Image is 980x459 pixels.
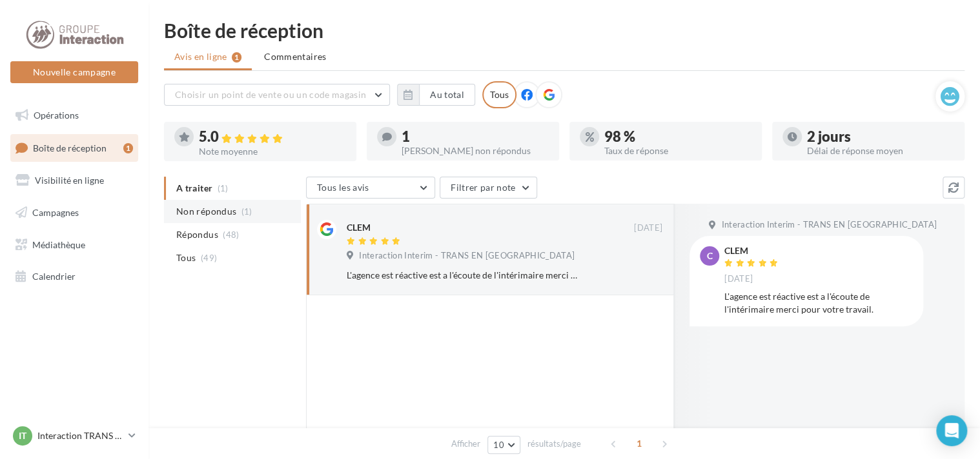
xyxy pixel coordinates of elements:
[32,207,79,218] span: Campagnes
[37,429,123,442] p: Interaction TRANS EN [GEOGRAPHIC_DATA]
[8,167,141,194] a: Visibilité en ligne
[8,199,141,226] a: Campagnes
[724,246,781,255] div: CLEM
[8,263,141,290] a: Calendrier
[807,130,954,144] div: 2 jours
[123,143,133,153] div: 1
[201,253,217,263] span: (49)
[199,147,346,156] div: Note moyenne
[634,222,662,234] span: [DATE]
[34,110,79,121] span: Opérations
[402,146,549,155] div: [PERSON_NAME] non répondus
[33,142,107,153] span: Boîte de réception
[8,231,141,259] a: Médiathèque
[419,84,475,106] button: Au total
[223,229,239,240] span: (48)
[10,61,138,83] button: Nouvelle campagne
[629,433,649,454] span: 1
[176,205,236,218] span: Non répondus
[604,130,751,144] div: 98 %
[10,424,138,448] a: IT Interaction TRANS EN [GEOGRAPHIC_DATA]
[8,134,141,162] a: Boîte de réception1
[176,251,196,264] span: Tous
[32,271,76,282] span: Calendrier
[164,21,965,40] div: Boîte de réception
[402,130,549,144] div: 1
[440,177,537,199] button: Filtrer par note
[35,175,104,186] span: Visibilité en ligne
[317,182,369,193] span: Tous les avis
[724,290,913,316] div: L'agence est réactive est a l'écoute de l'intérimaire merci pour votre travail.
[199,130,346,144] div: 5.0
[397,84,475,106] button: Au total
[164,84,390,106] button: Choisir un point de vente ou un code magasin
[487,436,520,454] button: 10
[724,273,753,285] span: [DATE]
[176,228,218,241] span: Répondus
[241,206,252,217] span: (1)
[347,221,371,234] div: CLEM
[604,146,751,155] div: Taux de réponse
[8,102,141,129] a: Opérations
[493,440,504,450] span: 10
[936,415,967,446] div: Open Intercom Messenger
[32,239,85,249] span: Médiathèque
[527,438,581,450] span: résultats/page
[359,250,575,262] span: Interaction Interim - TRANS EN [GEOGRAPHIC_DATA]
[306,177,435,199] button: Tous les avis
[264,50,326,63] span: Commentaires
[175,89,366,100] span: Choisir un point de vente ou un code magasin
[707,249,713,262] span: C
[482,81,516,108] div: Tous
[721,219,937,231] span: Interaction Interim - TRANS EN [GEOGRAPHIC_DATA]
[807,146,954,155] div: Délai de réponse moyen
[451,438,480,450] span: Afficher
[347,269,578,282] div: L'agence est réactive est a l'écoute de l'intérimaire merci pour votre travail.
[19,429,26,442] span: IT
